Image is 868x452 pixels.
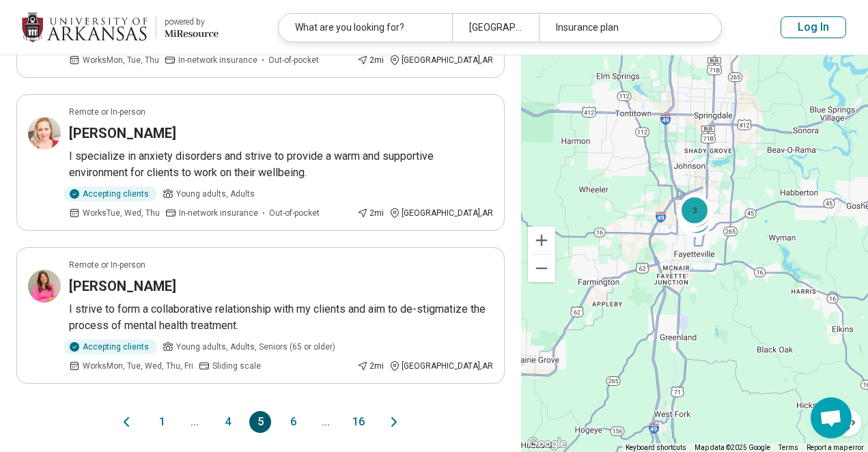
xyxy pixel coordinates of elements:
div: [GEOGRAPHIC_DATA], [GEOGRAPHIC_DATA], [GEOGRAPHIC_DATA] [452,14,539,42]
span: Out-of-pocket [268,54,319,66]
div: 2 mi [357,54,384,66]
button: 6 [282,411,304,433]
div: What are you looking for? [279,14,452,42]
div: 3 [678,194,711,227]
span: Works Tue, Wed, Thu [83,207,160,219]
h3: [PERSON_NAME] [69,124,176,143]
span: Young adults, Adults, Seniors (65 or older) [176,341,335,353]
span: In-network insurance [179,207,258,219]
div: Accepting clients [64,339,157,354]
p: Remote or In-person [69,259,145,271]
button: Previous page [118,411,135,433]
button: 1 [151,411,173,433]
a: University of Arkansaspowered by [22,11,219,44]
button: 5 [249,411,271,433]
div: 2 mi [357,207,384,219]
button: 4 [216,411,238,433]
span: In-network insurance [178,54,257,66]
span: Map data ©2025 Google [695,444,770,451]
a: Terms (opens in new tab) [779,444,798,451]
img: University of Arkansas [22,11,148,44]
span: ... [184,411,206,433]
div: [GEOGRAPHIC_DATA] , AR [389,207,493,219]
button: Log In [781,16,846,38]
p: Remote or In-person [69,106,145,118]
div: powered by [165,16,219,28]
button: 16 [348,411,369,433]
p: I strive to form a collaborative relationship with my clients and aim to de-stigmatize the proces... [69,301,493,334]
span: Sliding scale [212,360,261,372]
a: Report a map error [807,444,864,451]
button: Zoom out [528,255,555,282]
div: 2 mi [357,360,384,372]
div: [GEOGRAPHIC_DATA] , AR [389,360,493,372]
span: ... [315,411,337,433]
h3: [PERSON_NAME] [69,277,176,296]
span: Works Mon, Tue, Wed, Thu, Fri [83,360,193,372]
div: Insurance plan [539,14,712,42]
button: Zoom in [528,227,555,254]
div: Open chat [811,397,852,438]
p: I specialize in anxiety disorders and strive to provide a warm and supportive environment for cli... [69,148,493,181]
span: Young adults, Adults [176,188,255,200]
div: Accepting clients [64,186,157,201]
span: Works Mon, Tue, Thu [83,54,159,66]
div: [GEOGRAPHIC_DATA] , AR [389,54,493,66]
button: Next page [386,411,402,433]
span: Out-of-pocket [269,207,320,219]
